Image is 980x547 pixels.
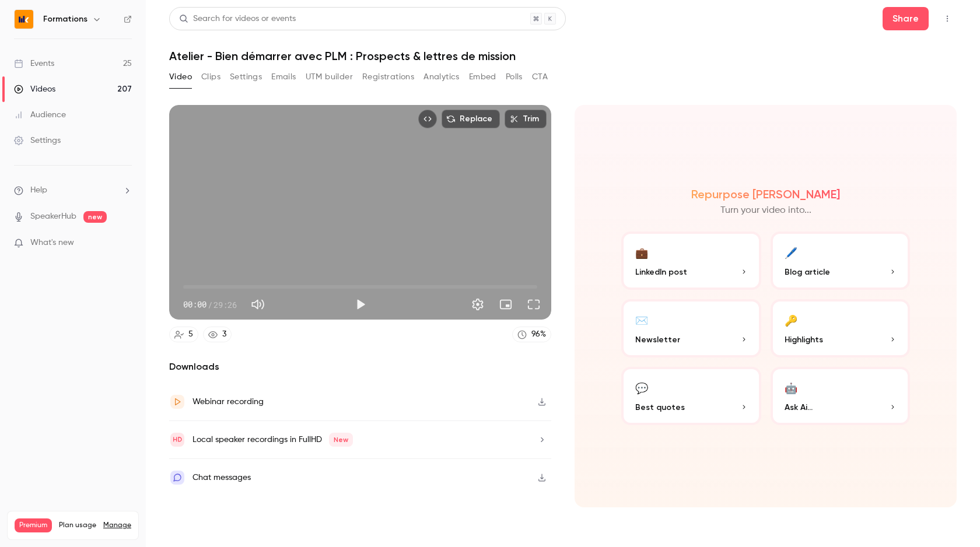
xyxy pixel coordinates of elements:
[494,293,517,316] button: Turn on miniplayer
[442,110,500,128] button: Replace
[179,13,296,25] div: Search for videos or events
[771,232,911,290] button: 🖊️Blog article
[329,433,353,447] span: New
[203,327,232,342] a: 3
[506,68,523,86] button: Polls
[118,238,132,248] iframe: Noticeable Trigger
[15,518,52,532] span: Premium
[213,299,237,311] span: 29:26
[192,395,264,409] div: Webinar recording
[531,328,546,341] div: 96 %
[183,299,206,311] span: 00:00
[183,299,237,311] div: 00:00
[103,521,131,530] a: Manage
[691,187,840,201] h2: Repurpose [PERSON_NAME]
[621,299,761,357] button: ✉️Newsletter
[169,327,198,342] a: 5
[15,10,33,29] img: Formations
[785,401,813,413] span: Ask Ai...
[938,9,957,28] button: Top Bar Actions
[14,184,132,197] li: help-dropdown-opener
[635,266,687,278] span: LinkedIn post
[169,360,551,374] h2: Downloads
[512,327,551,342] a: 96%
[635,334,680,346] span: Newsletter
[621,232,761,290] button: 💼LinkedIn post
[208,299,212,311] span: /
[43,13,87,25] h6: Formations
[349,293,372,316] button: Play
[635,401,685,413] span: Best quotes
[188,328,193,341] div: 5
[169,68,192,86] button: Video
[883,7,929,30] button: Share
[466,293,489,316] button: Settings
[621,367,761,425] button: 💬Best quotes
[30,237,74,249] span: What's new
[306,68,353,86] button: UTM builder
[271,68,296,86] button: Emails
[785,378,797,397] div: 🤖
[720,204,811,218] p: Turn your video into...
[83,211,107,223] span: new
[785,334,823,346] span: Highlights
[423,68,460,86] button: Analytics
[201,68,220,86] button: Clips
[418,110,437,128] button: Embed video
[635,243,648,261] div: 💼
[14,83,55,95] div: Videos
[230,68,262,86] button: Settings
[246,293,269,316] button: Mute
[785,266,830,278] span: Blog article
[785,311,797,329] div: 🔑
[505,110,547,128] button: Trim
[771,367,911,425] button: 🤖Ask Ai...
[30,211,76,223] a: SpeakerHub
[222,328,226,341] div: 3
[532,68,548,86] button: CTA
[30,184,47,197] span: Help
[635,378,648,397] div: 💬
[785,243,797,261] div: 🖊️
[362,68,414,86] button: Registrations
[59,521,96,530] span: Plan usage
[469,68,496,86] button: Embed
[14,135,61,146] div: Settings
[192,433,353,447] div: Local speaker recordings in FullHD
[14,109,66,121] div: Audience
[14,58,54,69] div: Events
[169,49,957,63] h1: Atelier - Bien démarrer avec PLM : Prospects & lettres de mission
[635,311,648,329] div: ✉️
[522,293,545,316] button: Full screen
[192,471,251,485] div: Chat messages
[771,299,911,357] button: 🔑Highlights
